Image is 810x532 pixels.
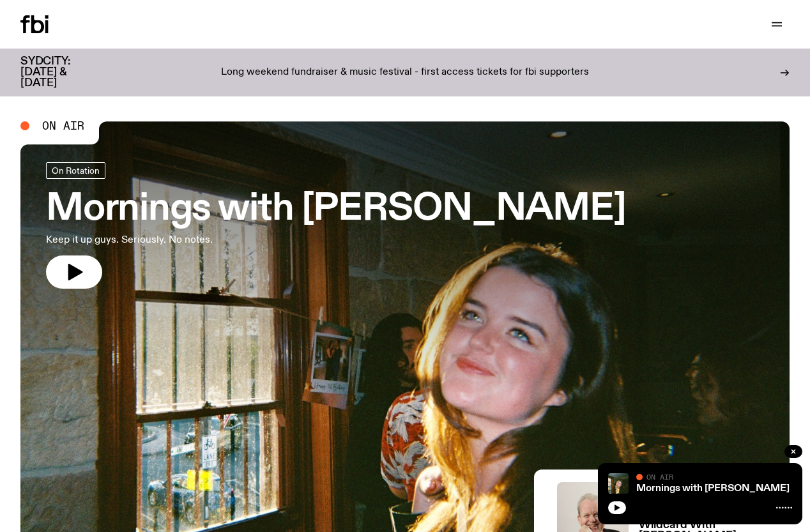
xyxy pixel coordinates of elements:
[20,56,102,89] h3: SYDCITY: [DATE] & [DATE]
[636,483,790,494] a: Mornings with [PERSON_NAME]
[46,162,626,289] a: Mornings with [PERSON_NAME]Keep it up guys. Seriously. No notes.
[221,67,589,79] p: Long weekend fundraiser & music festival - first access tickets for fbi supporters
[46,232,373,248] p: Keep it up guys. Seriously. No notes.
[42,120,84,132] span: On Air
[52,165,100,175] span: On Rotation
[46,192,626,227] h3: Mornings with [PERSON_NAME]
[646,473,673,481] span: On Air
[608,473,629,494] img: Freya smiles coyly as she poses for the image.
[46,162,105,179] a: On Rotation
